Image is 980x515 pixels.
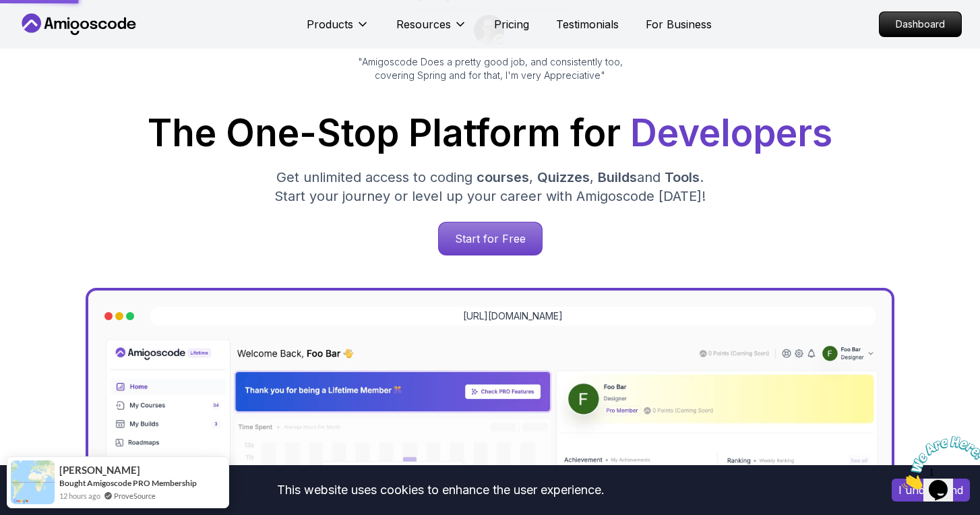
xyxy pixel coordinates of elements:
p: Dashboard [880,12,961,36]
a: Testimonials [556,16,619,32]
span: [PERSON_NAME] [59,464,140,476]
button: Products [307,16,369,43]
button: Accept cookies [892,479,970,502]
img: provesource social proof notification image [11,460,55,504]
a: ProveSource [114,491,156,500]
a: Dashboard [879,11,962,37]
span: Bought [59,478,86,488]
p: "Amigoscode Does a pretty good job, and consistently too, covering Spring and for that, I'm very ... [339,55,641,82]
span: Quizzes [537,169,590,185]
span: Builds [598,169,637,185]
p: Resources [396,16,451,32]
p: Get unlimited access to coding , , and . Start your journey or level up your career with Amigosco... [264,168,716,206]
a: Pricing [494,16,529,32]
span: Tools [665,169,700,185]
p: Products [307,16,353,32]
a: Amigoscode PRO Membership [87,478,197,488]
span: 1 [5,5,11,17]
img: Chat attention grabber [5,5,89,59]
a: [URL][DOMAIN_NAME] [463,309,563,323]
span: courses [477,169,529,185]
span: Developers [630,111,832,155]
a: Start for Free [438,222,543,255]
a: For Business [646,16,712,32]
h1: The One-Stop Platform for [29,115,951,152]
button: Resources [396,16,467,43]
iframe: chat widget [896,431,980,495]
p: Start for Free [439,222,542,255]
span: 12 hours ago [59,490,100,502]
div: This website uses cookies to enhance the user experience. [10,475,871,505]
